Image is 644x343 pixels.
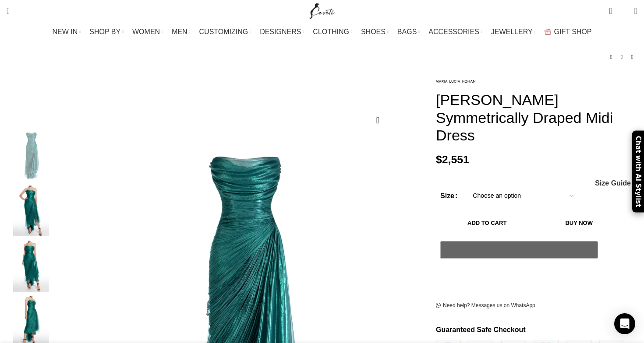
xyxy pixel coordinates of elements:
[436,80,475,83] img: Maria Lucia Hohan
[554,28,592,36] span: GIFT SHOP
[4,130,58,181] img: Maria Lucia Hohan gown
[89,23,124,41] a: SHOP BY
[2,2,14,20] a: Search
[619,2,628,20] div: My Wishlist
[397,28,417,36] span: BAGS
[397,23,420,41] a: BAGS
[436,154,442,165] span: $
[610,4,616,11] span: 0
[172,23,190,41] a: MEN
[313,23,352,41] a: CLOTHING
[491,28,533,36] span: JEWELLERY
[440,241,598,259] button: Pay with GPay
[545,23,592,41] a: GIFT SHOP
[199,23,251,41] a: CUSTOMIZING
[4,241,58,296] div: 3 / 5
[428,23,482,41] a: ACCESSORIES
[436,91,637,144] h1: [PERSON_NAME] Symmetrically Draped Midi Dress
[538,214,620,232] button: Buy now
[4,185,58,237] img: Maria Lucia Hohan Dresses
[614,313,635,334] div: Open Intercom Messenger
[260,23,304,41] a: DESIGNERS
[260,28,301,36] span: DESIGNERS
[313,28,349,36] span: CLOTHING
[595,180,631,187] span: Size Guide
[439,263,600,284] iframe: Secure express checkout frame
[132,23,163,41] a: WOMEN
[440,190,457,202] label: Size
[2,23,642,41] div: Main navigation
[627,52,637,62] a: Next product
[606,52,616,62] a: Previous product
[53,28,78,36] span: NEW IN
[4,241,58,292] img: Maria Lucia Hohan dress
[361,28,386,36] span: SHOES
[308,7,337,14] a: Site logo
[594,180,631,187] a: Size Guide
[172,28,188,36] span: MEN
[132,28,160,36] span: WOMEN
[361,23,389,41] a: SHOES
[436,302,535,309] a: Need help? Messages us on WhatsApp
[621,9,627,15] span: 0
[53,23,81,41] a: NEW IN
[545,29,551,35] img: GiftBag
[199,28,248,36] span: CUSTOMIZING
[89,28,120,36] span: SHOP BY
[605,2,616,20] a: 0
[4,130,58,185] div: 1 / 5
[436,326,526,333] strong: Guaranteed Safe Checkout
[428,28,479,36] span: ACCESSORIES
[436,154,469,165] bdi: 2,551
[491,23,536,41] a: JEWELLERY
[4,185,58,241] div: 2 / 5
[440,214,534,232] button: Add to cart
